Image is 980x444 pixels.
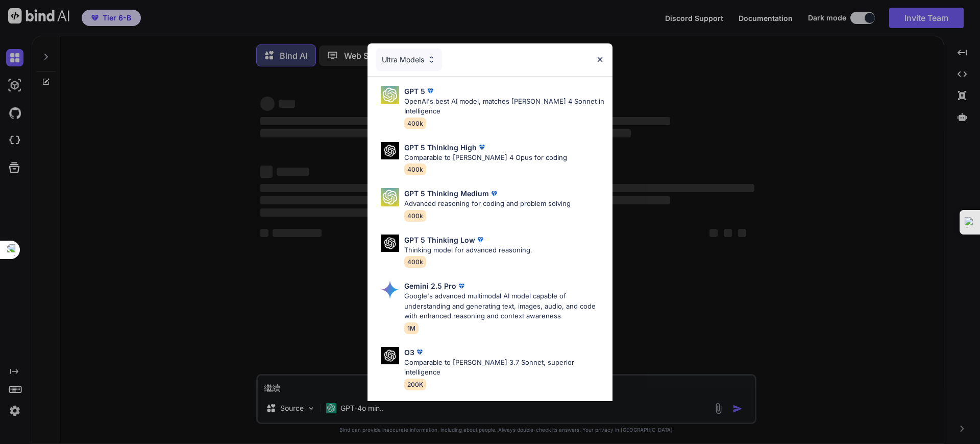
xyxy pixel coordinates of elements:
p: O3 [404,347,414,358]
img: premium [414,347,425,357]
span: 400k [404,256,426,268]
span: 400k [404,163,426,175]
img: Pick Models [381,281,399,299]
img: Pick Models [381,347,399,365]
img: premium [489,189,499,199]
p: Google's advanced multimodal AI model capable of understanding and generating text, images, audio... [404,291,604,321]
p: Thinking model for advanced reasoning. [404,245,532,255]
p: OpenAI's best AI model, matches [PERSON_NAME] 4 Sonnet in Intelligence [404,97,604,116]
img: Pick Models [381,142,399,160]
span: 200K [404,379,426,390]
img: Pick Models [427,55,436,64]
span: 400k [404,210,426,222]
p: Comparable to [PERSON_NAME] 3.7 Sonnet, superior intelligence [404,358,604,378]
img: premium [477,142,487,152]
div: Ultra Models [376,49,442,71]
p: Gemini 2.5 Pro [404,281,456,291]
img: Pick Models [381,86,399,104]
img: close [596,55,604,64]
img: Pick Models [381,188,399,206]
p: GPT 5 [404,86,425,97]
img: premium [456,281,467,291]
img: premium [425,86,435,96]
img: premium [475,235,485,245]
img: Pick Models [381,235,399,252]
p: GPT 5 Thinking High [404,142,477,153]
p: GPT 5 Thinking Medium [404,188,489,199]
p: Comparable to [PERSON_NAME] 4 Opus for coding [404,153,567,163]
p: GPT 5 Thinking Low [404,235,475,245]
span: 400k [404,118,426,129]
span: 1M [404,322,419,334]
p: Advanced reasoning for coding and problem solving [404,199,571,209]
